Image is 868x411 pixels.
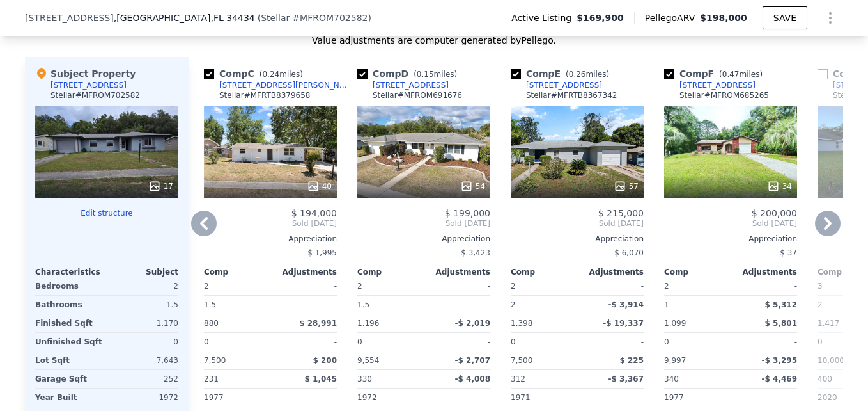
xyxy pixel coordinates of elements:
[511,267,577,277] div: Comp
[664,337,669,346] span: 0
[580,389,644,407] div: -
[305,375,337,383] span: $ 1,045
[608,300,644,309] span: -$ 3,914
[511,319,532,328] span: 1,398
[511,67,614,80] div: Comp E
[107,267,178,277] div: Subject
[204,218,337,229] span: Sold [DATE]
[455,319,490,328] span: -$ 2,019
[765,319,797,328] span: $ 5,801
[577,267,644,277] div: Adjustments
[614,180,639,193] div: 57
[109,296,178,314] div: 1.5
[426,389,490,407] div: -
[664,282,669,291] span: 2
[204,80,352,90] a: [STREET_ADDRESS][PERSON_NAME]
[357,356,379,365] span: 9,554
[818,282,823,291] span: 3
[270,267,337,277] div: Adjustments
[204,267,270,277] div: Comp
[148,180,173,193] div: 17
[35,67,136,80] div: Subject Property
[204,389,268,407] div: 1977
[511,80,602,90] a: [STREET_ADDRESS]
[204,337,209,346] span: 0
[357,389,421,407] div: 1972
[762,356,797,365] span: -$ 3,295
[664,389,728,407] div: 1977
[35,277,104,295] div: Bedrooms
[731,267,797,277] div: Adjustments
[35,267,107,277] div: Characteristics
[700,13,747,23] span: $198,000
[426,333,490,351] div: -
[561,70,614,79] span: ( miles)
[109,351,178,369] div: 7,643
[526,80,602,90] div: [STREET_ADDRESS]
[109,314,178,332] div: 1,170
[109,277,178,295] div: 2
[511,337,516,346] span: 0
[307,180,332,193] div: 40
[357,218,490,229] span: Sold [DATE]
[357,80,449,90] a: [STREET_ADDRESS]
[357,296,421,314] div: 1.5
[526,90,617,101] div: Stellar # MFRTB8367342
[752,208,797,218] span: $ 200,000
[254,70,308,79] span: ( miles)
[50,80,127,90] div: [STREET_ADDRESS]
[357,267,424,277] div: Comp
[664,67,768,80] div: Comp F
[204,319,219,328] span: 880
[722,70,740,79] span: 0.47
[511,12,577,24] span: Active Listing
[417,70,434,79] span: 0.15
[511,218,644,229] span: Sold [DATE]
[733,277,797,295] div: -
[408,70,462,79] span: ( miles)
[664,319,686,328] span: 1,099
[511,389,575,407] div: 1971
[580,277,644,295] div: -
[580,333,644,351] div: -
[313,356,337,365] span: $ 200
[373,80,449,90] div: [STREET_ADDRESS]
[679,90,769,101] div: Stellar # MFROM685265
[357,319,379,328] span: 1,196
[357,337,362,346] span: 0
[273,296,337,314] div: -
[818,5,843,31] button: Show Options
[762,375,797,383] span: -$ 4,469
[664,218,797,229] span: Sold [DATE]
[262,70,279,79] span: 0.24
[35,370,104,388] div: Garage Sqft
[511,356,532,365] span: 7,500
[357,375,372,383] span: 330
[35,351,104,369] div: Lot Sqft
[577,12,624,24] span: $169,900
[664,80,756,90] a: [STREET_ADDRESS]
[273,333,337,351] div: -
[461,248,490,257] span: $ 3,423
[25,34,843,47] div: Value adjustments are computer generated by Pellego .
[765,300,797,309] span: $ 5,312
[426,277,490,295] div: -
[511,296,575,314] div: 2
[511,282,516,291] span: 2
[109,370,178,388] div: 252
[357,234,490,244] div: Appreciation
[664,296,728,314] div: 1
[35,296,104,314] div: Bathrooms
[460,180,485,193] div: 54
[426,296,490,314] div: -
[569,70,586,79] span: 0.26
[608,375,644,383] span: -$ 3,367
[767,180,792,193] div: 34
[598,208,644,218] span: $ 215,000
[25,12,114,24] span: [STREET_ADDRESS]
[780,248,797,257] span: $ 37
[307,248,337,257] span: $ 1,995
[818,375,832,383] span: 400
[292,13,368,23] span: # MFROM702582
[35,314,104,332] div: Finished Sqft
